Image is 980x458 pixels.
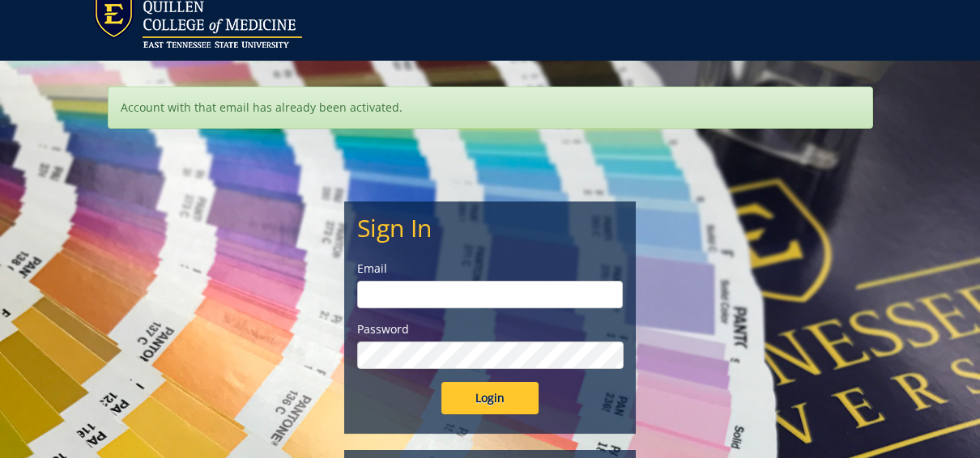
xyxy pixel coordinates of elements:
div: Account with that email has already been activated. [108,87,873,129]
input: Login [441,382,539,414]
h2: Sign In [357,214,623,241]
label: Password [357,321,623,337]
label: Email [357,261,623,277]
